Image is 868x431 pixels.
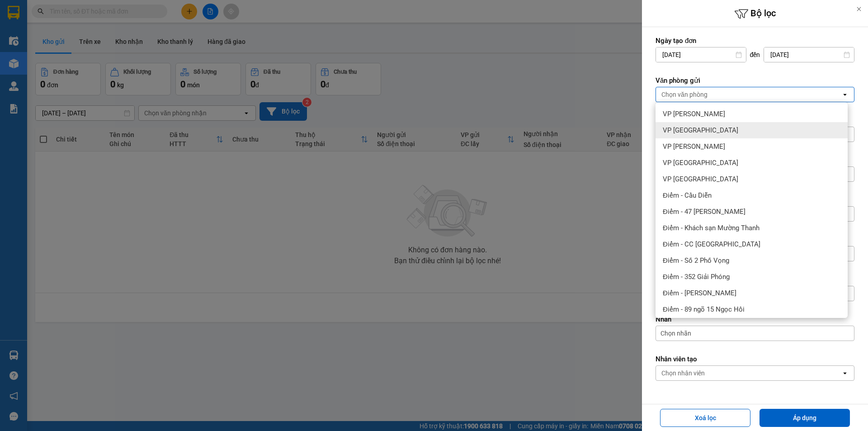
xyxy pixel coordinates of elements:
span: VP [GEOGRAPHIC_DATA] [663,158,738,167]
button: Áp dụng [759,409,850,427]
h6: Bộ lọc [642,7,868,21]
span: Điểm - CC [GEOGRAPHIC_DATA] [663,240,760,249]
ul: Menu [656,102,848,318]
span: Điểm - 89 ngõ 15 Ngọc Hồi [663,305,745,314]
span: Điểm - 47 [PERSON_NAME] [663,207,745,216]
span: Điểm - Số 2 Phố Vọng [663,256,729,265]
label: Nhân viên tạo [656,355,854,364]
button: Xoá lọc [660,409,750,427]
span: Chọn nhãn [660,329,691,338]
span: VP [PERSON_NAME] [663,142,725,151]
span: Điểm - Cầu Diễn [663,191,712,200]
span: Điểm - 352 Giải Phóng [663,272,730,281]
svg: open [841,91,849,98]
span: VP [GEOGRAPHIC_DATA] [663,175,738,184]
span: VP [GEOGRAPHIC_DATA] [663,126,738,135]
label: Nhãn [656,315,854,324]
input: Select a date. [764,47,854,62]
input: Select a date. [656,47,746,62]
div: Chọn nhân viên [661,369,705,378]
span: Điểm - [PERSON_NAME] [663,289,736,298]
label: Ngày tạo đơn [656,36,854,45]
span: VP [PERSON_NAME] [663,109,725,118]
span: đến [750,50,760,59]
svg: open [841,369,849,377]
label: Văn phòng gửi [656,76,854,85]
span: Điểm - Khách sạn Mường Thanh [663,223,759,232]
div: Chọn văn phòng [661,90,708,99]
